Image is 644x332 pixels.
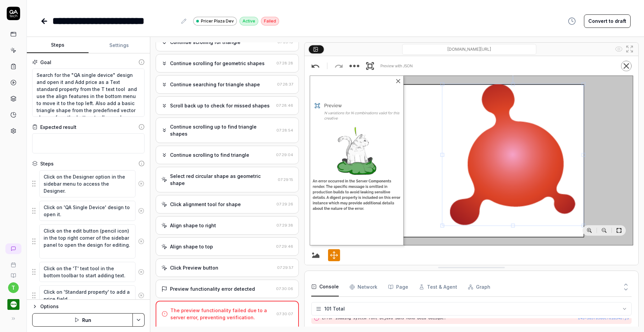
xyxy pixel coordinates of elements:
[170,201,241,208] div: Click alignment tool for shape
[170,39,240,46] div: Continue scrolling for triangle
[3,293,24,312] button: Pricer.com Logo
[419,278,457,296] button: Test & Agent
[170,123,274,137] div: Continue scrolling up to find triangle shapes
[32,302,145,311] button: Options
[32,224,145,259] div: Suggestions
[170,151,249,158] div: Continue scrolling to find triangle
[8,282,19,293] button: t
[350,278,377,296] button: Network
[170,222,216,229] div: Align shape to right
[27,37,89,53] button: Steps
[239,17,258,26] div: Active
[40,160,54,167] div: Steps
[170,285,255,292] div: Preview functionality error detected
[276,244,293,249] time: 07:29:46
[613,44,624,54] button: Show all interative elements
[136,265,147,279] button: Remove step
[5,243,21,254] a: New conversation
[32,170,145,198] div: Suggestions
[624,44,635,54] button: Open in full screen
[261,17,279,26] div: Failed
[276,202,293,206] time: 07:29:26
[7,298,19,311] img: Pricer.com Logo
[277,265,293,270] time: 07:29:57
[193,16,237,26] a: Pricer Plaza Dev
[201,18,234,24] span: Pricer Plaza Dev
[311,278,339,296] button: Console
[136,177,147,190] button: Remove step
[3,268,24,278] a: Documentation
[305,56,638,265] img: Screenshot
[276,223,293,228] time: 07:29:38
[170,60,265,67] div: Continue scrolling for geometric shapes
[277,40,293,44] time: 07:28:19
[136,235,147,248] button: Remove step
[170,264,218,271] div: Click Preview button
[32,313,133,327] button: Run
[170,173,275,187] div: Select red circular shape as geometric shape
[276,61,293,65] time: 07:28:28
[170,102,270,109] div: Scroll back up to check for missed shapes
[32,262,145,282] div: Suggestions
[278,177,293,182] time: 07:29:15
[136,289,147,302] button: Remove step
[170,81,260,88] div: Continue searching for triangle shape
[578,316,629,321] button: 243-3d5fb5d6e701a348.js
[277,82,293,87] time: 07:28:37
[3,257,24,268] a: Book a call with us
[170,243,213,250] div: Align shape to top
[32,200,145,221] div: Suggestions
[32,285,145,306] div: Suggestions
[468,278,490,296] button: Graph
[40,59,51,66] div: Goal
[388,278,408,296] button: Page
[276,128,293,133] time: 07:28:54
[276,103,293,108] time: 07:28:46
[89,37,150,53] button: Settings
[40,124,76,131] div: Expected result
[136,204,147,218] button: Remove step
[276,152,293,157] time: 07:29:04
[564,14,580,28] button: View version history
[276,286,293,291] time: 07:30:06
[322,316,629,321] pre: Error loading system font DejaVu Sans Mono Bold Oblique:
[276,312,293,316] time: 07:30:07
[170,307,274,321] div: The preview functionality failed due to a server error, preventing verification.
[40,302,145,311] div: Options
[584,14,631,28] button: Convert to draft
